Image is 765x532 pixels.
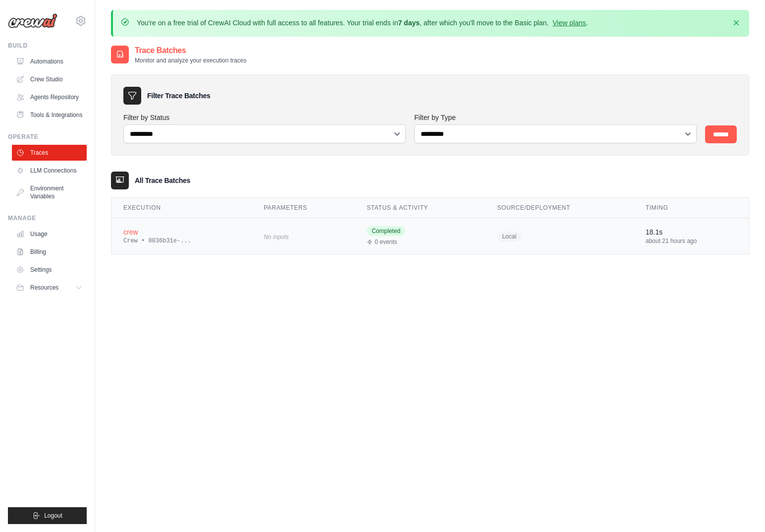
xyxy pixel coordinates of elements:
div: crew [123,227,240,237]
div: Build [8,42,87,50]
p: Monitor and analyze your execution traces [135,57,246,64]
div: 18.1s [646,227,737,237]
label: Filter by Type [414,113,697,122]
div: Operate [8,133,87,141]
th: Status & Activity [355,198,485,218]
button: Resources [12,280,87,296]
h3: Filter Trace Batches [147,91,210,101]
a: Automations [12,54,87,69]
h2: Trace Batches [135,45,246,57]
a: Usage [12,226,87,242]
a: LLM Connections [12,163,87,178]
span: Resources [30,284,58,292]
button: Logout [8,507,87,524]
img: Logo [8,13,57,28]
a: Crew Studio [12,71,87,87]
span: 0 events [375,238,397,246]
a: Tools & Integrations [12,107,87,123]
th: Parameters [252,198,355,218]
a: View plans [552,19,586,27]
p: You're on a free trial of CrewAI Cloud with full access to all features. Your trial ends in , aft... [137,18,588,28]
div: Crew • 8036b31e-... [123,237,240,245]
div: about 21 hours ago [646,237,737,245]
span: Logout [44,512,62,520]
label: Filter by Status [123,113,406,122]
div: No inputs [264,230,343,243]
a: Billing [12,244,87,260]
tr: View details for crew execution [111,218,749,254]
th: Source/Deployment [485,198,634,218]
span: No inputs [264,234,289,240]
a: Environment Variables [12,180,87,204]
a: Settings [12,262,87,278]
div: Manage [8,214,87,222]
a: Traces [12,145,87,161]
span: Local [497,232,521,241]
th: Timing [634,198,749,218]
h3: All Trace Batches [135,176,190,185]
th: Execution [111,198,252,218]
a: Agents Repository [12,89,87,105]
span: Completed [367,226,405,236]
strong: 7 days [398,19,420,27]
